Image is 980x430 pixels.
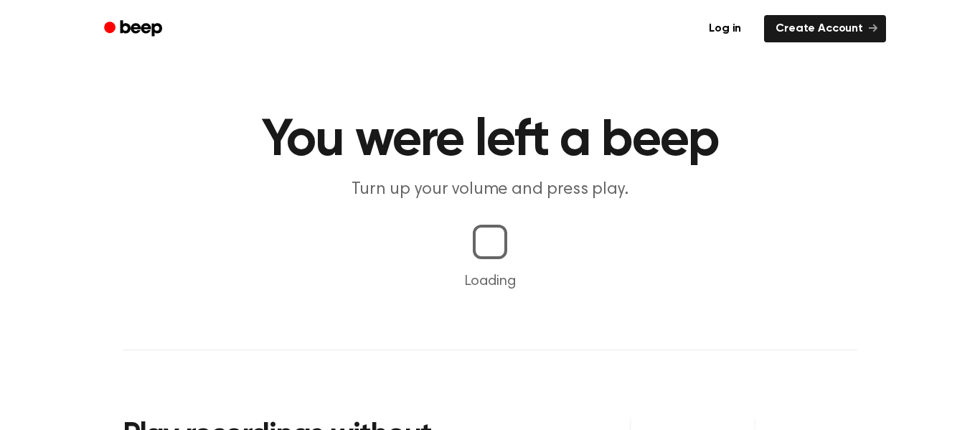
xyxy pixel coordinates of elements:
[694,12,755,45] a: Log in
[17,271,963,292] p: Loading
[764,15,886,42] a: Create Account
[215,178,765,202] p: Turn up your volume and press play.
[94,15,175,43] a: Beep
[123,115,857,167] h1: You were left a beep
